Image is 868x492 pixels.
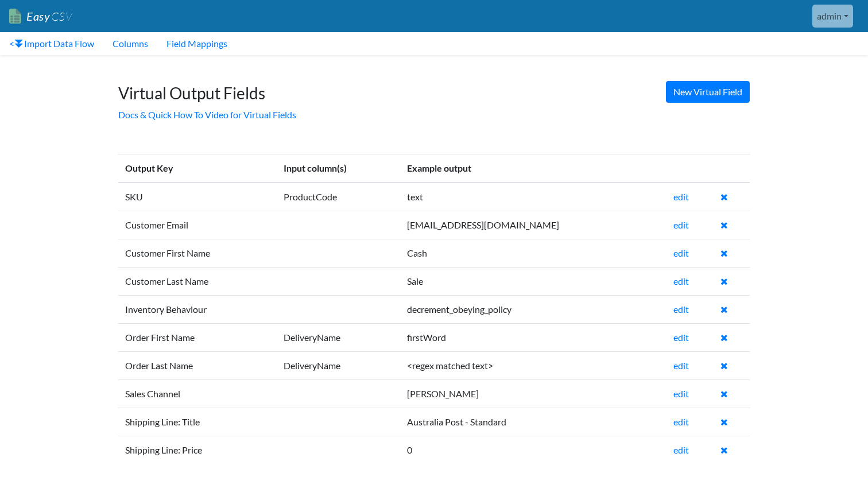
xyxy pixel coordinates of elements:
td: Shipping Line: Price [118,436,277,464]
h1: Virtual Output Fields [118,72,750,103]
a: Columns [103,32,157,55]
a: Field Mappings [157,32,237,55]
a: New Virtual Field [666,81,750,103]
td: <regex matched text> [400,351,666,379]
td: Order Last Name [118,351,277,379]
th: Input column(s) [277,154,400,183]
a: edit [673,304,689,315]
th: Example output [400,154,666,183]
td: Shipping Line: Title [118,408,277,436]
a: EasyCSV [9,5,72,28]
a: edit [673,191,689,202]
td: DeliveryName [277,351,400,379]
a: admin [812,5,853,28]
a: edit [673,276,689,286]
th: Output Key [118,154,277,183]
span: CSV [50,9,72,24]
a: edit [673,219,689,230]
a: edit [673,444,689,455]
td: firstWord [400,323,666,351]
a: edit [673,247,689,258]
td: Australia Post - Standard [400,408,666,436]
a: edit [673,388,689,399]
td: Cash [400,239,666,267]
a: edit [673,416,689,427]
td: [PERSON_NAME] [400,379,666,408]
td: 0 [400,436,666,464]
td: [EMAIL_ADDRESS][DOMAIN_NAME] [400,211,666,239]
td: Sale [400,267,666,295]
td: DeliveryName [277,323,400,351]
a: Docs & Quick How To Video for Virtual Fields [118,109,296,120]
td: Customer Last Name [118,267,277,295]
td: SKU [118,183,277,211]
td: Customer First Name [118,239,277,267]
a: edit [673,332,689,343]
td: Inventory Behaviour [118,295,277,323]
td: Sales Channel [118,379,277,408]
td: text [400,183,666,211]
a: edit [673,360,689,371]
td: decrement_obeying_policy [400,295,666,323]
td: Order First Name [118,323,277,351]
td: ProductCode [277,183,400,211]
td: Customer Email [118,211,277,239]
